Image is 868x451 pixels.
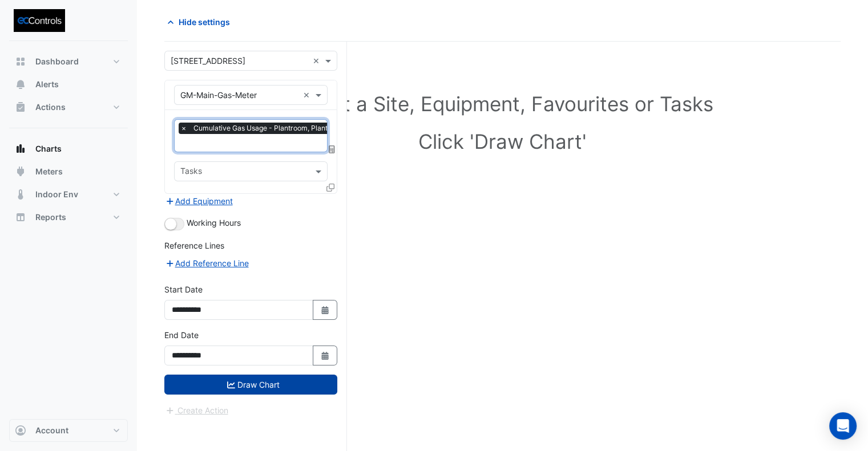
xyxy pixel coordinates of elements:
span: Alerts [35,79,59,90]
div: Tasks [179,165,202,180]
button: Meters [9,160,128,183]
span: Choose Function [327,144,337,154]
span: Meters [35,166,63,177]
label: Reference Lines [164,239,224,251]
app-icon: Meters [15,166,26,177]
app-escalated-ticket-create-button: Please draw the charts first [164,405,229,415]
button: Dashboard [9,50,128,73]
button: Add Equipment [164,194,233,208]
fa-icon: Select Date [320,351,330,360]
button: Account [9,419,128,442]
span: Hide settings [179,16,230,28]
div: Open Intercom Messenger [829,412,857,440]
app-icon: Actions [15,101,26,113]
button: Reports [9,206,128,229]
button: Hide settings [164,12,237,32]
button: Add Reference Line [164,257,249,270]
span: Cumulative Gas Usage - Plantroom, Plantroom [191,123,348,134]
img: Company Logo [14,9,65,32]
button: Actions [9,96,128,119]
span: Charts [35,143,62,155]
label: End Date [164,329,199,341]
span: Clone Favourites and Tasks from this Equipment to other Equipment [326,182,334,192]
span: Reports [35,212,66,223]
h1: Select a Site, Equipment, Favourites or Tasks [189,92,815,116]
fa-icon: Select Date [320,305,330,315]
span: Working Hours [187,218,241,227]
app-icon: Indoor Env [15,189,26,200]
span: Clear [313,55,322,67]
span: Actions [35,101,66,113]
app-icon: Charts [15,143,26,155]
span: × [179,123,189,134]
app-icon: Alerts [15,79,26,90]
app-icon: Dashboard [15,56,26,67]
h1: Click 'Draw Chart' [189,129,815,153]
span: Account [35,425,68,436]
span: Dashboard [35,56,79,67]
button: Indoor Env [9,183,128,206]
label: Start Date [164,283,203,295]
button: Alerts [9,73,128,96]
span: Clear [303,89,313,101]
app-icon: Reports [15,212,26,223]
button: Charts [9,137,128,160]
button: Draw Chart [164,375,337,395]
span: Indoor Env [35,189,78,200]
